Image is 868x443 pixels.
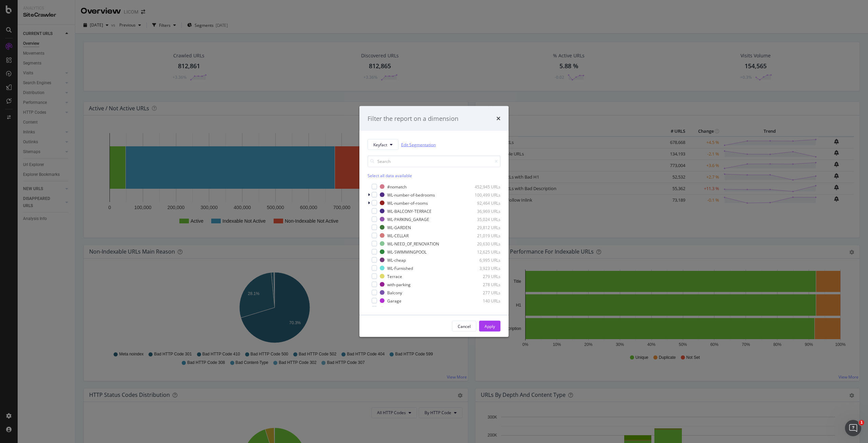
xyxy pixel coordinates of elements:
div: Filter the report on a dimension [368,114,458,123]
div: 92,464 URLs [467,200,500,206]
div: WL-GARDEN [387,224,411,230]
button: Keyfact [368,139,398,150]
div: Furnished [387,306,406,312]
div: Cancel [458,323,471,329]
div: 36,969 URLs [467,208,500,214]
div: WL-BALCONY-TERRACE [387,208,432,214]
span: 1 [859,420,864,425]
div: 6,995 URLs [467,257,500,263]
div: 100,499 URLs [467,192,500,198]
div: 20,630 URLs [467,241,500,246]
div: 3,923 URLs [467,265,500,271]
div: WL-PARKING_GARAGE [387,216,429,222]
a: Edit Segmentation [401,141,436,148]
div: 12,625 URLs [467,249,500,255]
div: Apply [485,323,495,329]
div: 21,019 URLs [467,233,500,238]
div: WL-number-of-bedrooms [387,192,435,198]
div: WL-cheap [387,257,406,263]
button: Apply [479,321,500,332]
div: WL-Furnished [387,265,413,271]
div: 35,024 URLs [467,216,500,222]
div: WL-CELLAR [387,233,409,238]
div: WL-number-of-rooms [387,200,428,206]
span: Keyfact [373,142,387,147]
div: #nomatch [387,184,407,189]
div: 278 URLs [467,281,500,287]
div: 6 URLs [467,306,500,312]
div: WL-NEED_OF_RENOVATION [387,241,439,246]
div: 279 URLs [467,273,500,279]
div: WL-SWIMMINGPOOL [387,249,427,255]
iframe: Intercom live chat [845,420,861,436]
div: Balcony [387,290,402,295]
div: Select all data available [368,173,500,179]
button: Cancel [452,321,476,332]
div: 140 URLs [467,298,500,303]
div: Garage [387,298,401,303]
div: times [496,114,500,123]
div: 277 URLs [467,290,500,295]
div: with-parking [387,281,411,287]
div: 29,812 URLs [467,224,500,230]
div: Terrace [387,273,402,279]
input: Search [368,155,500,167]
div: modal [359,106,509,337]
div: 452,945 URLs [467,184,500,189]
